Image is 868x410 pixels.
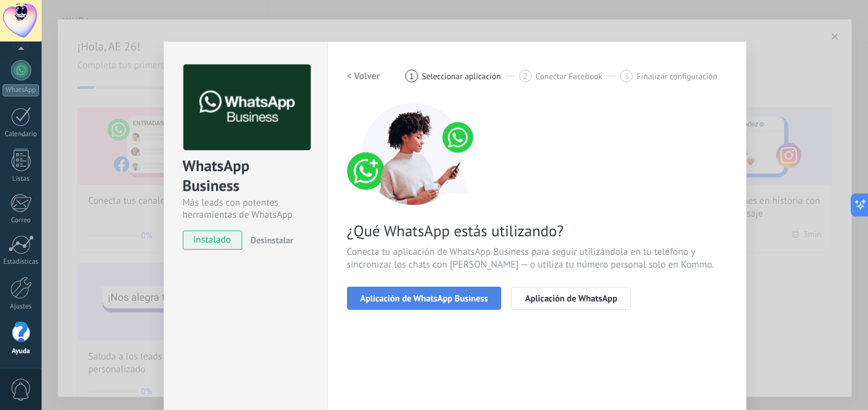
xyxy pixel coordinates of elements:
[3,84,39,96] div: WhatsApp
[3,175,40,183] div: Listas
[347,65,380,87] button: < Volver
[251,234,293,246] span: Desinstalar
[3,216,40,225] div: Correo
[523,71,527,82] span: 2
[183,197,309,221] div: Más leads con potentes herramientas de WhatsApp
[536,72,603,81] span: Conectar Facebook
[347,70,380,82] h2: < Volver
[245,231,293,250] button: Desinstalar
[624,71,629,82] span: 3
[525,294,617,303] span: Aplicación de WhatsApp
[347,287,502,310] button: Aplicación de WhatsApp Business
[637,72,717,81] span: Finalizar configuración
[3,130,40,139] div: Calendario
[3,347,40,356] div: Ayuda
[183,231,242,250] span: instalado
[347,221,727,241] span: ¿Qué WhatsApp estás utilizando?
[3,303,40,311] div: Ajustes
[410,71,414,82] span: 1
[183,65,311,151] img: logo_main.png
[183,156,309,197] div: WhatsApp Business
[360,294,488,303] span: Aplicación de WhatsApp Business
[347,103,481,205] img: connect number
[347,246,727,271] span: Conecta tu aplicación de WhatsApp Business para seguir utilizándola en tu teléfono y sincronizar ...
[511,287,630,310] button: Aplicación de WhatsApp
[3,258,40,266] div: Estadísticas
[422,72,501,81] span: Seleccionar aplicación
